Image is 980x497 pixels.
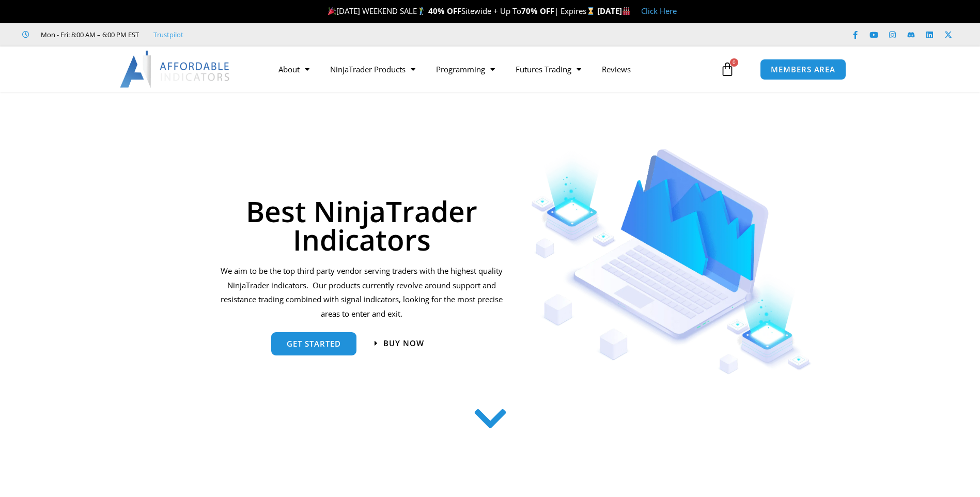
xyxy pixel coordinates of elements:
[592,57,641,81] a: Reviews
[320,57,426,81] a: NinjaTrader Products
[428,6,461,16] strong: 40% OFF
[417,7,425,15] img: 🏌️‍♂️
[38,28,139,41] span: Mon - Fri: 8:00 AM – 6:00 PM EST
[153,28,183,41] a: Trustpilot
[383,339,424,347] span: Buy now
[271,332,356,355] a: get started
[521,6,554,16] strong: 70% OFF
[760,59,846,80] a: MEMBERS AREA
[287,340,341,348] span: get started
[268,57,320,81] a: About
[771,66,835,73] span: MEMBERS AREA
[328,7,336,15] img: 🎉
[325,6,597,16] span: [DATE] WEEKEND SALE Sitewide + Up To | Expires
[597,6,631,16] strong: [DATE]
[641,6,677,16] a: Click Here
[705,54,750,84] a: 0
[623,7,630,15] img: 🏭
[505,57,592,81] a: Futures Trading
[426,57,505,81] a: Programming
[120,51,231,88] img: LogoAI | Affordable Indicators – NinjaTrader
[375,339,424,347] a: Buy now
[531,149,812,375] img: Indicators 1 | Affordable Indicators – NinjaTrader
[587,7,595,15] img: ⌛
[730,58,738,67] span: 0
[219,264,505,321] p: We aim to be the top third party vendor serving traders with the highest quality NinjaTrader indi...
[219,197,505,254] h1: Best NinjaTrader Indicators
[268,57,718,81] nav: Menu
